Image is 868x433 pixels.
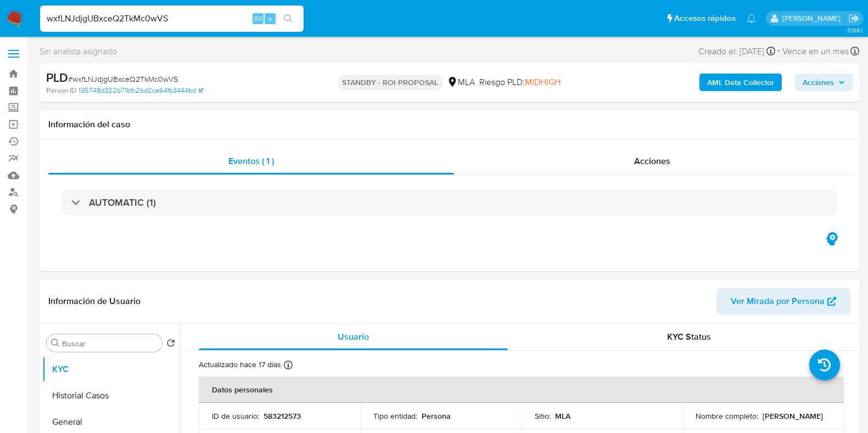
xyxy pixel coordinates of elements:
[422,411,451,421] p: Persona
[48,296,141,307] h1: Información de Usuario
[535,411,551,421] p: Sitio :
[166,339,175,351] button: Volver al orden por defecto
[79,86,203,95] a: 135748d322b71bfc2bd2ce64fb3444bd
[68,74,178,85] span: # wxfLNJdjgUBxceQ2TkMc0wVS
[212,411,259,421] p: ID de usuario :
[228,155,274,167] span: Eventos ( 1 )
[62,339,158,348] input: Buscar
[42,383,180,409] button: Historial Casos
[61,190,837,215] div: AUTOMATIC (1)
[848,13,860,24] a: Salir
[747,14,756,23] a: Notificaciones
[338,75,443,90] p: STANDBY - ROI PROPOSAL
[46,69,68,86] b: PLD
[479,76,561,88] span: Riesgo PLD:
[199,376,844,403] th: Datos personales
[40,12,304,26] input: Buscar usuario o caso...
[699,74,782,91] button: AML Data Collector
[46,86,76,95] b: Person ID
[731,288,825,314] span: Ver Mirada por Persona
[777,44,780,59] span: -
[199,359,281,370] p: Actualizado hace 17 días
[667,330,711,343] span: KYC Status
[555,411,570,421] p: MLA
[373,411,417,421] p: Tipo entidad :
[89,196,156,209] h3: AUTOMATIC (1)
[763,411,823,421] p: [PERSON_NAME]
[634,155,670,167] span: Acciones
[48,119,850,130] h1: Información del caso
[254,13,262,24] span: Alt
[674,13,736,24] span: Accesos rápidos
[42,356,180,383] button: KYC
[698,44,775,59] div: Creado el: [DATE]
[803,74,834,91] span: Acciones
[782,46,849,58] span: Vence en un mes
[40,46,117,58] span: Sin analista asignado
[795,74,853,91] button: Acciones
[447,76,475,88] div: MLA
[707,74,774,91] b: AML Data Collector
[716,288,850,314] button: Ver Mirada por Persona
[525,76,561,88] span: MIDHIGH
[782,13,844,24] p: florencia.lera@mercadolibre.com
[51,339,60,347] button: Buscar
[338,330,369,343] span: Usuario
[696,411,758,421] p: Nombre completo :
[264,411,301,421] p: 583212573
[268,13,272,24] span: s
[277,11,299,26] button: search-icon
